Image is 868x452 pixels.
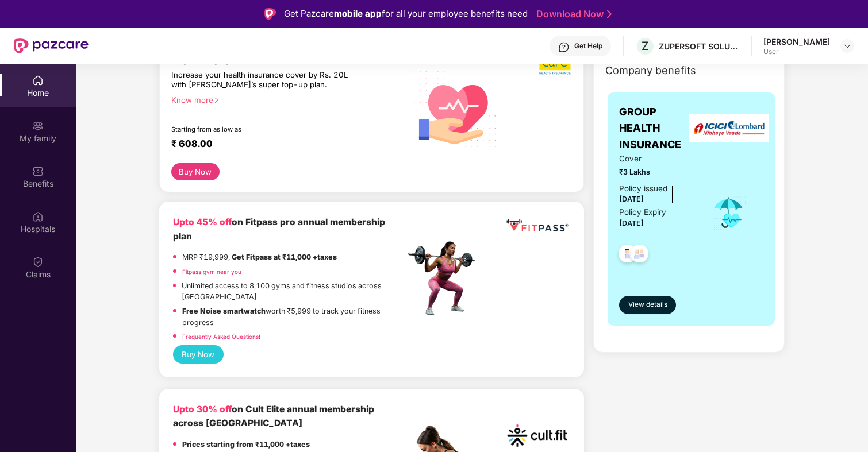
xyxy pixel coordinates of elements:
[182,253,230,261] del: MRP ₹19,999,
[173,217,232,227] b: Upto 45% off
[171,95,398,103] div: Know more
[619,296,676,314] button: View details
[171,163,220,180] button: Buy Now
[619,195,644,203] span: [DATE]
[182,306,405,328] p: worth ₹5,999 to track your fitness progress
[619,153,694,165] span: Cover
[605,63,696,79] span: Company benefits
[334,8,382,19] strong: mobile app
[32,256,44,268] img: svg+xml;base64,PHN2ZyBpZD0iQ2xhaW0iIHhtbG5zPSJodHRwOi8vd3d3LnczLm9yZy8yMDAwL3N2ZyIgd2lkdGg9IjIwIi...
[642,39,649,53] span: Z
[607,8,612,20] img: Stroke
[173,345,224,364] button: Buy Now
[14,38,89,53] img: New Pazcare Logo
[171,70,355,90] div: Increase your health insurance cover by Rs. 20L with [PERSON_NAME]’s super top-up plan.
[213,97,220,103] span: right
[32,120,44,132] img: svg+xml;base64,PHN2ZyB3aWR0aD0iMjAiIGhlaWdodD0iMjAiIHZpZXdCb3g9IjAgMCAyMCAyMCIgZmlsbD0ibm9uZSIgeG...
[171,125,356,133] div: Starting from as low as
[763,47,830,56] div: User
[659,41,739,52] div: ZUPERSOFT SOLUTIONS PRIVATE LIMITED
[710,194,747,231] img: icon
[171,138,394,152] div: ₹ 608.00
[182,333,260,340] a: Frequently Asked Questions!
[173,404,232,415] b: Upto 30% off
[32,75,44,86] img: svg+xml;base64,PHN2ZyBpZD0iSG9tZSIgeG1sbnM9Imh0dHA6Ly93d3cudzMub3JnLzIwMDAvc3ZnIiB3aWR0aD0iMjAiIG...
[182,268,241,275] a: Fitpass gym near you
[32,165,44,177] img: svg+xml;base64,PHN2ZyBpZD0iQmVuZWZpdHMiIHhtbG5zPSJodHRwOi8vd3d3LnczLm9yZy8yMDAwL3N2ZyIgd2lkdGg9Ij...
[284,7,528,21] div: Get Pazcare for all your employee benefits need
[405,57,505,159] img: svg+xml;base64,PHN2ZyB4bWxucz0iaHR0cDovL3d3dy53My5vcmcvMjAwMC9zdmciIHhtbG5zOnhsaW5rPSJodHRwOi8vd3...
[689,114,769,142] img: insurerLogo
[182,307,266,315] strong: Free Noise smartwatch
[182,440,310,449] strong: Prices starting from ₹11,000 +taxes
[619,104,694,153] span: GROUP HEALTH INSURANCE
[504,215,570,236] img: fppp.png
[173,404,374,428] b: on Cult Elite annual membership across [GEOGRAPHIC_DATA]
[536,8,608,20] a: Download Now
[558,41,570,53] img: svg+xml;base64,PHN2ZyBpZD0iSGVscC0zMngzMiIgeG1sbnM9Imh0dHA6Ly93d3cudzMub3JnLzIwMDAvc3ZnIiB3aWR0aD...
[619,183,667,195] div: Policy issued
[173,217,385,241] b: on Fitpass pro annual membership plan
[574,41,602,51] div: Get Help
[763,36,830,47] div: [PERSON_NAME]
[625,241,654,269] img: svg+xml;base64,PHN2ZyB4bWxucz0iaHR0cDovL3d3dy53My5vcmcvMjAwMC9zdmciIHdpZHRoPSI0OC45NDMiIGhlaWdodD...
[628,299,667,310] span: View details
[264,8,276,20] img: Logo
[619,206,666,218] div: Policy Expiry
[182,280,405,303] p: Unlimited access to 8,100 gyms and fitness studios across [GEOGRAPHIC_DATA]
[619,219,644,227] span: [DATE]
[613,241,642,269] img: svg+xml;base64,PHN2ZyB4bWxucz0iaHR0cDovL3d3dy53My5vcmcvMjAwMC9zdmciIHdpZHRoPSI0OC45NDMiIGhlaWdodD...
[32,211,44,222] img: svg+xml;base64,PHN2ZyBpZD0iSG9zcGl0YWxzIiB4bWxucz0iaHR0cDovL3d3dy53My5vcmcvMjAwMC9zdmciIHdpZHRoPS...
[405,238,485,319] img: fpp.png
[619,167,694,178] span: ₹3 Lakhs
[843,41,852,51] img: svg+xml;base64,PHN2ZyBpZD0iRHJvcGRvd24tMzJ4MzIiIHhtbG5zPSJodHRwOi8vd3d3LnczLm9yZy8yMDAwL3N2ZyIgd2...
[232,253,337,261] strong: Get Fitpass at ₹11,000 +taxes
